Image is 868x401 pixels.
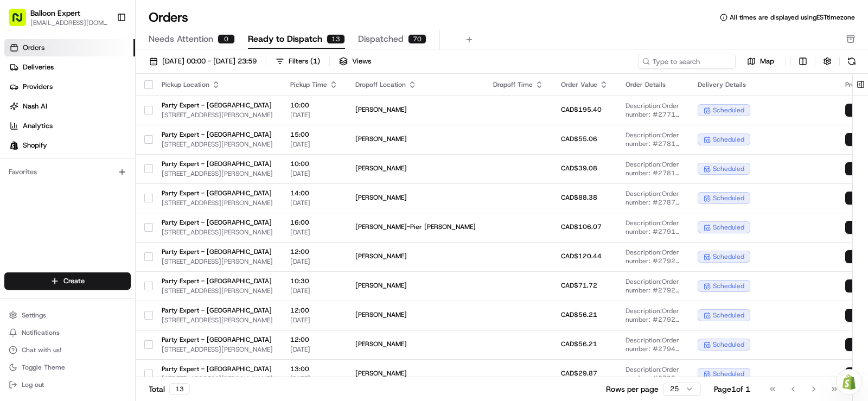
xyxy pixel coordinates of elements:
span: Orders [23,43,44,53]
span: [DATE] [290,374,338,383]
span: [DATE] [290,287,338,295]
span: Settings [22,311,46,320]
span: Description: Order number: #27925 for [PERSON_NAME] [626,307,680,324]
span: Party Expert - [GEOGRAPHIC_DATA] [162,247,273,256]
span: All times are displayed using EST timezone [730,13,855,22]
span: [DATE] [290,111,338,119]
span: Description: Order number: #27923 for [PERSON_NAME] [626,248,680,265]
span: [STREET_ADDRESS][PERSON_NAME] [162,111,273,119]
span: [DATE] 00:00 - [DATE] 23:59 [162,56,257,66]
span: Party Expert - [GEOGRAPHIC_DATA] [162,101,273,110]
span: [DATE] [290,169,338,178]
span: Deliveries [23,62,54,72]
span: 10:00 [290,160,338,168]
span: scheduled [713,252,744,261]
span: Description: Order number: #27819 for [PERSON_NAME] [626,160,680,177]
span: [DATE] [290,140,338,149]
div: Order Details [626,80,680,89]
h1: Orders [149,9,188,26]
span: 12:00 [290,247,338,256]
img: Shopify logo [10,141,18,150]
span: [DATE] [290,316,338,324]
button: Log out [4,377,131,392]
span: Analytics [23,121,53,131]
span: [PERSON_NAME] [355,281,476,290]
span: scheduled [713,194,744,202]
span: [STREET_ADDRESS][PERSON_NAME] [162,374,273,383]
span: [PERSON_NAME]-Pier [PERSON_NAME] [355,222,476,231]
span: 10:00 [290,101,338,110]
span: Toggle Theme [22,363,65,372]
button: Chat with us! [4,342,131,358]
span: CAD$106.07 [561,222,602,231]
span: CAD$56.21 [561,310,597,319]
span: [STREET_ADDRESS][PERSON_NAME] [162,140,273,149]
span: CAD$56.21 [561,340,597,348]
span: Description: Order number: #27810 for [PERSON_NAME] [626,131,680,148]
span: 12:00 [290,306,338,315]
span: 15:00 [290,130,338,139]
button: Refresh [844,54,859,69]
div: Dropoff Time [493,80,544,89]
span: Nash AI [23,101,47,111]
button: Views [334,54,376,69]
span: 16:00 [290,218,338,227]
a: Providers [4,78,135,96]
span: 13:00 [290,365,338,373]
span: [PERSON_NAME] [355,164,476,173]
span: Description: Order number: #27924 for [PERSON_NAME] [626,277,680,295]
span: Description: Order number: #27873 for [PERSON_NAME] [626,189,680,207]
span: [STREET_ADDRESS][PERSON_NAME] [162,316,273,324]
span: [STREET_ADDRESS][PERSON_NAME] [162,199,273,207]
span: [DATE] [290,257,338,266]
div: Favorites [4,163,131,181]
span: Description: Order number: #27717 for [PERSON_NAME] [626,101,680,119]
div: 0 [218,34,235,44]
span: [EMAIL_ADDRESS][DOMAIN_NAME] [30,18,108,27]
span: Create [63,276,85,286]
span: CAD$120.44 [561,252,602,260]
div: Filters [289,56,320,66]
a: Deliveries [4,59,135,76]
span: scheduled [713,164,744,173]
span: Shopify [23,141,47,150]
span: [STREET_ADDRESS][PERSON_NAME] [162,287,273,295]
span: CAD$88.38 [561,193,597,202]
span: Party Expert - [GEOGRAPHIC_DATA] [162,218,273,227]
span: Description: Order number: #27917 for [PERSON_NAME]-Pier [PERSON_NAME] [626,219,680,236]
span: Needs Attention [149,33,213,46]
span: Party Expert - [GEOGRAPHIC_DATA] [162,130,273,139]
span: Party Expert - [GEOGRAPHIC_DATA] [162,160,273,168]
span: scheduled [713,135,744,144]
input: Type to search [638,54,736,69]
span: [PERSON_NAME] [355,252,476,260]
span: Party Expert - [GEOGRAPHIC_DATA] [162,189,273,198]
span: CAD$71.72 [561,281,597,290]
button: Create [4,272,131,290]
div: Pickup Time [290,80,338,89]
span: scheduled [713,370,744,378]
div: 13 [327,34,345,44]
button: Map [740,55,781,68]
span: Views [352,56,371,66]
span: [DATE] [290,228,338,237]
span: scheduled [713,106,744,114]
span: Party Expert - [GEOGRAPHIC_DATA] [162,365,273,373]
span: scheduled [713,223,744,232]
span: 10:30 [290,277,338,285]
span: Chat with us! [22,346,61,354]
p: Rows per page [606,384,659,394]
a: Orders [4,39,135,56]
button: Notifications [4,325,131,340]
span: [PERSON_NAME] [355,310,476,319]
span: 14:00 [290,189,338,198]
span: scheduled [713,311,744,320]
button: Balloon Expert [30,8,80,18]
div: Order Value [561,80,608,89]
a: Shopify [4,137,135,154]
button: Settings [4,308,131,323]
span: Dispatched [358,33,404,46]
span: [DATE] [290,199,338,207]
div: Page 1 of 1 [714,384,750,394]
